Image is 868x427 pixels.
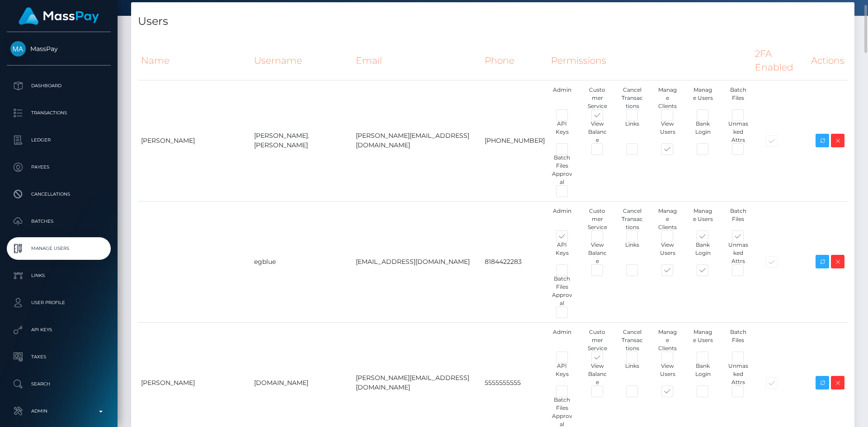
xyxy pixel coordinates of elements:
[353,80,482,201] td: [PERSON_NAME][EMAIL_ADDRESS][DOMAIN_NAME]
[10,188,107,201] p: Cancellations
[544,241,580,265] div: API Keys
[7,373,111,395] a: Search
[251,42,352,80] th: Username
[19,7,99,25] img: MassPay Logo
[10,106,107,120] p: Transactions
[685,362,721,386] div: Bank Login
[808,42,848,80] th: Actions
[10,296,107,310] p: User Profile
[10,404,107,418] p: Admin
[10,350,107,364] p: Taxes
[580,120,615,144] div: View Balance
[650,328,685,352] div: Manage Clients
[10,242,107,255] p: Manage Users
[10,215,107,228] p: Batches
[7,129,111,151] a: Ledger
[615,362,650,386] div: Links
[615,120,650,144] div: Links
[7,264,111,287] a: Links
[580,328,615,352] div: Customer Service
[580,207,615,231] div: Customer Service
[10,377,107,391] p: Search
[615,328,650,352] div: Cancel Transactions
[10,79,107,93] p: Dashboard
[10,323,107,337] p: API Keys
[10,160,107,174] p: Payees
[721,362,756,386] div: Unmasked Attrs
[353,201,482,322] td: [EMAIL_ADDRESS][DOMAIN_NAME]
[721,86,756,110] div: Batch Files
[7,237,111,260] a: Manage Users
[10,41,26,56] img: MassPay
[650,241,685,265] div: View Users
[544,86,580,110] div: Admin
[650,120,685,144] div: View Users
[481,80,548,201] td: [PHONE_NUMBER]
[685,328,721,352] div: Manage Users
[650,362,685,386] div: View Users
[251,80,352,201] td: [PERSON_NAME].[PERSON_NAME]
[544,275,580,307] div: Batch Files Approval
[548,42,752,80] th: Permissions
[721,207,756,231] div: Batch Files
[7,75,111,97] a: Dashboard
[353,42,482,80] th: Email
[251,201,352,322] td: egblue
[138,80,251,201] td: [PERSON_NAME]
[650,207,685,231] div: Manage Clients
[544,362,580,386] div: API Keys
[7,400,111,422] a: Admin
[481,201,548,322] td: 8184422283
[138,14,848,29] h4: Users
[685,86,721,110] div: Manage Users
[7,291,111,314] a: User Profile
[7,210,111,233] a: Batches
[544,154,580,186] div: Batch Files Approval
[7,45,111,53] span: MassPay
[544,328,580,352] div: Admin
[721,120,756,144] div: Unmasked Attrs
[544,207,580,231] div: Admin
[7,346,111,368] a: Taxes
[685,207,721,231] div: Manage Users
[7,156,111,178] a: Payees
[580,86,615,110] div: Customer Service
[615,207,650,231] div: Cancel Transactions
[7,102,111,124] a: Transactions
[580,362,615,386] div: View Balance
[752,42,808,80] th: 2FA Enabled
[650,86,685,110] div: Manage Clients
[7,319,111,341] a: API Keys
[615,86,650,110] div: Cancel Transactions
[685,120,721,144] div: Bank Login
[721,241,756,265] div: Unmasked Attrs
[721,328,756,352] div: Batch Files
[685,241,721,265] div: Bank Login
[481,42,548,80] th: Phone
[138,42,251,80] th: Name
[7,183,111,206] a: Cancellations
[10,133,107,147] p: Ledger
[580,241,615,265] div: View Balance
[544,120,580,144] div: API Keys
[10,269,107,282] p: Links
[615,241,650,265] div: Links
